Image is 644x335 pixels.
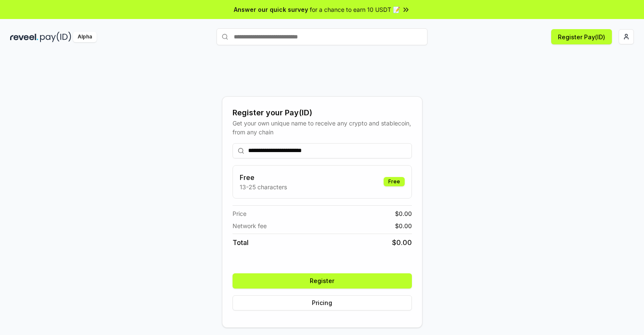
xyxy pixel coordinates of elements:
[384,177,405,186] div: Free
[395,209,412,218] span: $ 0.00
[233,119,412,136] div: Get your own unique name to receive any crypto and stablecoin, from any chain
[234,5,308,14] span: Answer our quick survey
[233,221,267,230] span: Network fee
[395,221,412,230] span: $ 0.00
[10,32,38,42] img: reveel_dark
[233,209,246,218] span: Price
[551,29,612,44] button: Register Pay(ID)
[240,172,287,182] h3: Free
[233,237,249,248] span: Total
[310,5,400,14] span: for a chance to earn 10 USDT 📝
[233,295,412,310] button: Pricing
[240,182,287,191] p: 13-25 characters
[233,273,412,289] button: Register
[233,107,412,119] div: Register your Pay(ID)
[392,237,412,248] span: $ 0.00
[40,32,71,42] img: pay_id
[73,32,97,42] div: Alpha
